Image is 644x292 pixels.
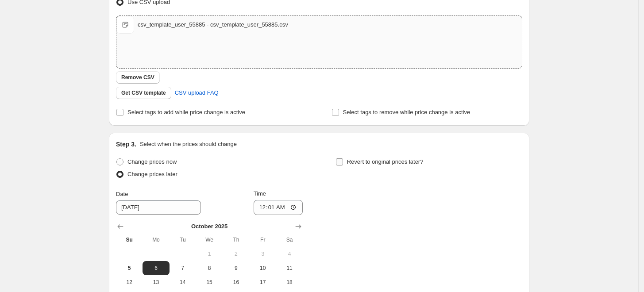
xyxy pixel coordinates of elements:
[276,275,303,289] button: Saturday October 18 2025
[143,233,169,247] th: Monday
[116,233,143,247] th: Sunday
[226,236,246,243] span: Th
[127,109,245,115] span: Select tags to add while price change is active
[196,233,223,247] th: Wednesday
[250,275,276,289] button: Friday October 17 2025
[116,261,143,275] button: Today Sunday October 5 2025
[280,279,299,286] span: 18
[200,250,219,257] span: 1
[127,171,177,177] span: Change prices later
[121,74,154,81] span: Remove CSV
[121,89,166,96] span: Get CSV template
[173,236,193,243] span: Tu
[175,88,219,97] span: CSV upload FAQ
[116,71,160,84] button: Remove CSV
[173,279,193,286] span: 14
[223,275,249,289] button: Thursday October 16 2025
[226,279,246,286] span: 16
[280,265,299,272] span: 11
[276,261,303,275] button: Saturday October 11 2025
[120,236,139,243] span: Su
[170,86,224,100] a: CSV upload FAQ
[276,247,303,261] button: Saturday October 4 2025
[196,247,223,261] button: Wednesday October 1 2025
[120,279,139,286] span: 12
[196,261,223,275] button: Wednesday October 8 2025
[250,233,276,247] th: Friday
[200,265,219,272] span: 8
[170,261,196,275] button: Tuesday October 7 2025
[146,236,166,243] span: Mo
[226,265,246,272] span: 9
[138,20,288,29] div: csv_template_user_55885 - csv_template_user_55885.csv
[116,275,143,289] button: Sunday October 12 2025
[226,250,246,257] span: 2
[146,279,166,286] span: 13
[127,158,177,165] span: Change prices now
[200,236,219,243] span: We
[280,250,299,257] span: 4
[223,233,249,247] th: Thursday
[143,261,169,275] button: Monday October 6 2025
[170,275,196,289] button: Tuesday October 14 2025
[223,261,249,275] button: Thursday October 9 2025
[143,275,169,289] button: Monday October 13 2025
[173,265,193,272] span: 7
[196,275,223,289] button: Wednesday October 15 2025
[343,109,470,115] span: Select tags to remove while price change is active
[250,247,276,261] button: Friday October 3 2025
[250,261,276,275] button: Friday October 10 2025
[280,236,299,243] span: Sa
[276,233,303,247] th: Saturday
[254,200,303,215] input: 12:00
[116,200,201,215] input: 10/5/2025
[253,279,273,286] span: 17
[223,247,249,261] button: Thursday October 2 2025
[253,250,273,257] span: 3
[254,190,266,197] span: Time
[116,140,136,149] h2: Step 3.
[292,220,305,233] button: Show next month, November 2025
[140,140,237,149] p: Select when the prices should change
[120,265,139,272] span: 5
[170,233,196,247] th: Tuesday
[200,279,219,286] span: 15
[347,158,424,165] span: Revert to original prices later?
[146,265,166,272] span: 6
[114,220,127,233] button: Show previous month, September 2025
[116,191,128,197] span: Date
[253,265,273,272] span: 10
[253,236,273,243] span: Fr
[116,87,171,99] button: Get CSV template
